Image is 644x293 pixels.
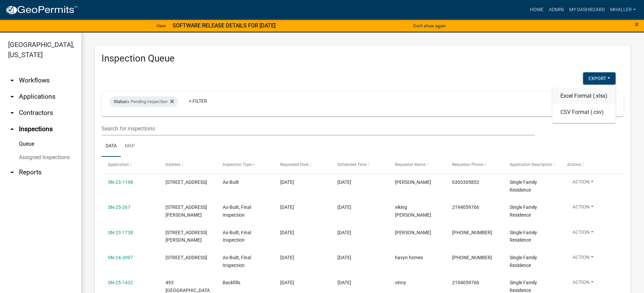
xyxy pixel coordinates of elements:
[165,230,207,243] span: 163 Drake Dr
[395,230,431,235] span: andrew
[108,162,129,167] span: Application
[510,162,552,167] span: Application Description
[337,279,382,287] div: [DATE]
[510,230,537,243] span: Single Family Residence
[337,254,382,262] div: [DATE]
[635,20,639,29] span: ×
[183,95,213,107] a: + Filter
[337,229,382,237] div: [DATE]
[452,179,479,185] span: 6303305852
[8,125,16,133] i: arrow_drop_up
[337,203,382,211] div: [DATE]
[567,178,599,188] button: Action
[165,179,207,185] span: 210 E Tratebas Rd
[108,230,133,235] a: SN-23-1738
[173,22,275,29] strong: SOFTWARE RELEASE DETAILS FOR [DATE]
[110,96,178,107] div: is Pending Inspection
[503,157,561,173] datatable-header-cell: Application Description
[567,162,581,167] span: Actions
[567,203,599,213] button: Action
[388,157,446,173] datatable-header-cell: Requestor Name
[114,99,126,104] span: Status
[410,20,448,31] button: Don't show again
[337,162,367,167] span: Scheduled Time
[552,85,616,123] div: Action
[280,255,294,260] span: 08/28/2025
[280,204,294,210] span: 09/19/2025
[274,157,331,173] datatable-header-cell: Requested Date
[223,255,251,268] span: As-Built, Final Inspection
[165,204,207,218] span: 298 Holst Ln
[8,76,16,84] i: arrow_drop_down
[154,20,169,31] a: View
[165,255,207,260] span: 305 Apple Grove Ln
[567,229,599,239] button: Action
[102,157,159,173] datatable-header-cell: Application
[280,179,294,185] span: 05/23/2025
[108,204,130,210] a: SN-25-267
[452,255,492,260] span: 555-555-5555
[552,88,616,104] button: Excel Format (.xlsx)
[583,72,616,84] button: Export
[567,279,599,289] button: Action
[510,204,537,218] span: Single Family Residence
[223,204,251,218] span: As-Built, Final Inspection
[510,179,537,193] span: Single Family Residence
[395,204,431,218] span: viking jim
[395,162,425,167] span: Requestor Name
[223,280,240,285] span: Backfills
[510,280,537,293] span: Single Family Residence
[331,157,388,173] datatable-header-cell: Scheduled Time
[395,255,423,260] span: havyn homes
[567,254,599,264] button: Action
[452,162,483,167] span: Requestor Phone
[527,3,546,16] a: Home
[102,136,121,157] a: Data
[223,179,239,185] span: As-Built
[280,280,294,285] span: 10/03/2025
[108,255,133,260] a: SN-24-2097
[280,230,294,235] span: 09/10/2025
[337,178,382,186] div: [DATE]
[223,162,251,167] span: Inspection Type
[102,122,535,136] input: Search for inspections
[452,230,492,235] span: 219-746-2236
[635,20,639,28] button: Close
[223,230,251,243] span: As-Built, Final Inspection
[452,280,479,285] span: 2194059766
[108,179,133,185] a: SN-23-1198
[567,3,607,16] a: My Dashboard
[446,157,503,173] datatable-header-cell: Requestor Phone
[452,204,479,210] span: 2194059766
[560,157,618,173] datatable-header-cell: Actions
[8,168,16,176] i: arrow_drop_down
[159,157,217,173] datatable-header-cell: Address
[102,53,624,64] h3: Inspection Queue
[216,157,274,173] datatable-header-cell: Inspection Type
[8,93,16,101] i: arrow_drop_down
[552,104,616,120] button: CSV Format (.csv)
[280,162,309,167] span: Requested Date
[8,109,16,117] i: arrow_drop_down
[607,3,639,16] a: mhaller
[108,280,133,285] a: SN-25-1432
[121,136,139,157] a: Map
[165,162,180,167] span: Address
[510,255,537,268] span: Single Family Residence
[395,179,431,185] span: Michael Haller
[395,280,406,285] span: vinny
[546,3,567,16] a: Admin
